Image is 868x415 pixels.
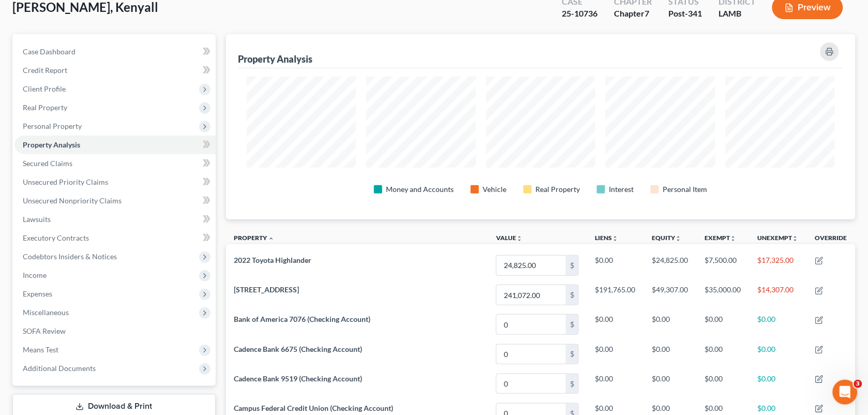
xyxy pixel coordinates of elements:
[497,374,566,394] input: 0.00
[234,404,394,412] span: Campus Federal Credit Union (Checking Account)
[14,210,216,229] a: Lawsuits
[497,315,566,334] input: 0.00
[536,184,580,195] div: Real Property
[676,235,682,242] i: unfold_more
[705,234,737,242] a: Exemptunfold_more
[14,229,216,247] a: Executory Contracts
[497,285,566,305] input: 0.00
[483,184,507,195] div: Vehicle
[496,234,522,242] a: Valueunfold_more
[587,280,644,309] td: $191,765.00
[697,369,750,398] td: $0.00
[792,235,799,242] i: unfold_more
[23,215,51,224] span: Lawsuits
[14,61,216,80] a: Credit Report
[758,234,799,242] a: Unexemptunfold_more
[668,8,702,20] div: Post-341
[719,8,756,20] div: LAMB
[23,345,58,354] span: Means Test
[23,140,80,149] span: Property Analysis
[497,256,566,275] input: 0.00
[234,256,312,264] span: 2022 Toyota Highlander
[587,339,644,369] td: $0.00
[23,47,76,56] span: Case Dashboard
[652,234,682,242] a: Equityunfold_more
[234,345,363,353] span: Cadence Bank 6675 (Checking Account)
[516,235,522,242] i: unfold_more
[697,310,750,339] td: $0.00
[14,154,216,173] a: Secured Claims
[566,315,578,334] div: $
[644,369,697,398] td: $0.00
[23,159,72,168] span: Secured Claims
[23,233,89,242] span: Executory Contracts
[566,285,578,305] div: $
[23,84,66,93] span: Client Profile
[644,339,697,369] td: $0.00
[612,235,619,242] i: unfold_more
[854,380,862,388] span: 3
[663,184,708,195] div: Personal Item
[697,339,750,369] td: $0.00
[697,280,750,309] td: $35,000.00
[644,310,697,339] td: $0.00
[14,42,216,61] a: Case Dashboard
[645,8,649,18] span: 7
[14,322,216,340] a: SOFA Review
[587,310,644,339] td: $0.00
[807,228,856,251] th: Override
[644,250,697,280] td: $24,825.00
[14,136,216,154] a: Property Analysis
[234,234,275,242] a: Property expand_less
[268,235,275,242] i: expand_less
[234,315,371,323] span: Bank of America 7076 (Checking Account)
[750,250,807,280] td: $17,325.00
[497,345,566,364] input: 0.00
[23,122,82,130] span: Personal Property
[750,369,807,398] td: $0.00
[595,234,619,242] a: Liensunfold_more
[566,256,578,275] div: $
[750,310,807,339] td: $0.00
[23,289,52,298] span: Expenses
[23,308,69,317] span: Miscellaneous
[23,103,67,112] span: Real Property
[562,8,597,20] div: 25-10736
[14,173,216,191] a: Unsecured Priority Claims
[833,380,858,405] iframe: Intercom live chat
[23,66,67,75] span: Credit Report
[23,177,108,186] span: Unsecured Priority Claims
[23,364,96,373] span: Additional Documents
[566,345,578,364] div: $
[386,184,454,195] div: Money and Accounts
[609,184,634,195] div: Interest
[14,191,216,210] a: Unsecured Nonpriority Claims
[23,196,122,205] span: Unsecured Nonpriority Claims
[23,327,66,335] span: SOFA Review
[566,374,578,394] div: $
[23,252,117,261] span: Codebtors Insiders & Notices
[587,250,644,280] td: $0.00
[587,369,644,398] td: $0.00
[730,235,737,242] i: unfold_more
[23,271,47,279] span: Income
[614,8,652,20] div: Chapter
[644,280,697,309] td: $49,307.00
[234,285,300,294] span: [STREET_ADDRESS]
[234,374,363,383] span: Cadence Bank 9519 (Checking Account)
[750,280,807,309] td: $14,307.00
[238,53,313,65] div: Property Analysis
[750,339,807,369] td: $0.00
[697,250,750,280] td: $7,500.00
